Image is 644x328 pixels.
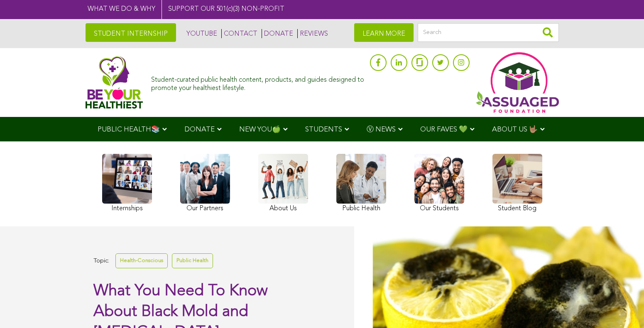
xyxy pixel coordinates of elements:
[86,56,143,109] img: Assuaged
[172,253,213,268] a: Public Health
[476,52,559,113] img: Assuaged App
[151,72,365,92] div: Student-curated public health content, products, and guides designed to promote your healthiest l...
[297,29,328,38] a: REVIEWS
[239,126,281,133] span: NEW YOU🍏
[354,23,414,42] a: LEARN MORE
[262,29,293,38] a: DONATE
[184,126,215,133] span: DONATE
[418,23,559,42] input: Search
[98,126,160,133] span: PUBLIC HEALTH📚
[115,253,168,268] a: Health-Conscious
[86,117,559,141] div: Navigation Menu
[602,288,644,328] iframe: Chat Widget
[305,126,342,133] span: STUDENTS
[86,23,176,42] a: STUDENT INTERNSHIP
[221,29,257,38] a: CONTACT
[420,126,468,133] span: OUR FAVES 💚
[93,255,109,267] span: Topic:
[367,126,396,133] span: Ⓥ NEWS
[184,29,217,38] a: YOUTUBE
[492,126,538,133] span: ABOUT US 🤟🏽
[416,58,422,66] img: glassdoor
